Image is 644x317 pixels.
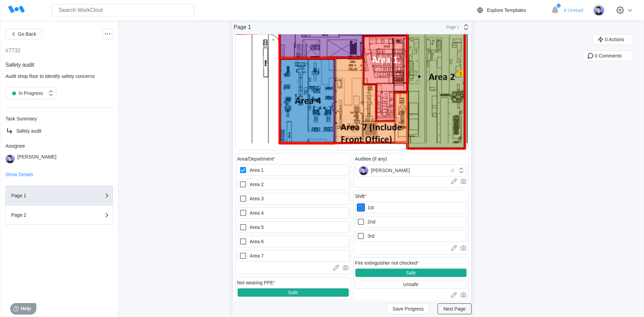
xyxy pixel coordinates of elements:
[406,270,416,276] div: Safe
[355,230,467,242] label: 3rd
[5,116,113,121] div: Task Summary
[582,50,633,61] button: 0 Comments
[359,166,410,175] div: [PERSON_NAME]
[403,282,418,287] div: Unsafe
[11,193,79,198] div: Page 1
[5,29,42,39] button: Go Back
[237,164,349,176] label: Area 1
[605,37,624,42] span: 0 Actions
[476,6,548,14] a: Explore Templates
[564,7,583,13] span: 4 Unread
[355,156,387,162] div: Auditee (if any)
[11,213,79,217] div: Page 2
[237,207,349,219] label: Area 4
[355,202,467,213] label: 1st
[5,62,34,68] span: Safety audit
[237,156,275,162] div: Area/Department
[234,24,251,30] div: Page 1
[17,154,56,163] div: [PERSON_NAME]
[5,205,113,225] button: Page 2
[595,53,622,58] span: 0 Comments
[5,154,15,163] img: user-5.png
[16,128,41,134] span: Safety audit
[443,306,465,311] span: Next Page
[355,194,366,199] div: Shift
[355,260,419,266] div: Fire extinguisher not checked
[52,4,194,16] input: Search WorkClout
[5,48,21,54] div: #7732
[5,73,113,79] div: Audit shop floor to identify safety concerns
[237,179,349,190] label: Area 2
[288,290,298,295] div: Safe
[237,250,349,262] label: Area 7
[442,25,459,30] div: Page 1
[5,143,113,149] div: Assignee
[593,4,605,16] img: user-5.png
[392,306,424,311] span: Save Progress
[5,186,113,205] button: Page 1
[18,32,36,36] span: Go Back
[438,303,471,314] button: Next Page
[5,172,33,177] button: Show Details
[355,216,467,228] label: 2nd
[9,88,43,98] div: In Progress
[359,166,368,175] img: user-5.png
[237,193,349,204] label: Area 3
[237,280,275,285] div: Not wearing PPE
[5,127,113,135] a: Safety audit
[237,236,349,247] label: Area 6
[237,221,349,233] label: Area 5
[592,34,633,45] button: 0 Actions
[387,303,429,314] button: Save Progress
[487,7,526,13] div: Explore Templates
